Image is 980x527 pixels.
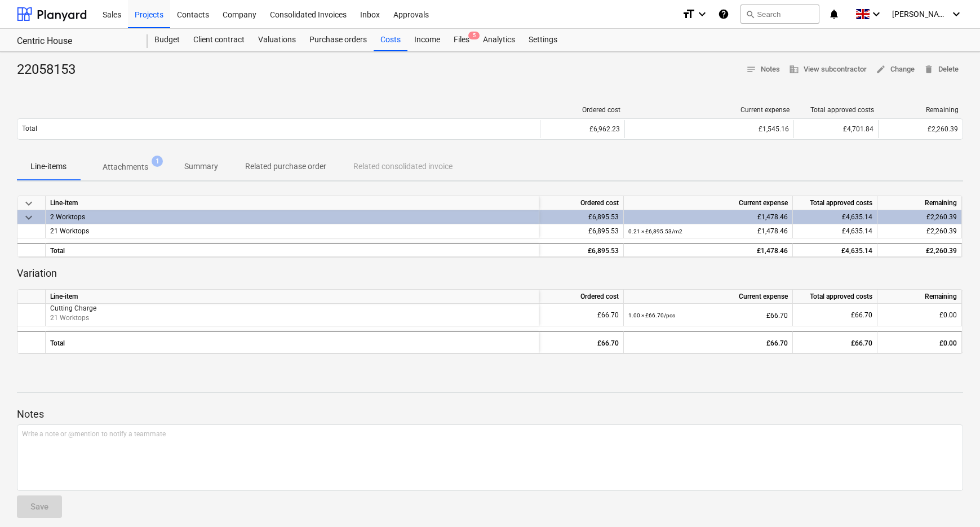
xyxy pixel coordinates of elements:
div: £2,260.39 [882,224,957,238]
div: Total approved costs [793,290,877,304]
div: £0.00 [882,332,957,355]
div: Line-item [46,290,539,304]
div: Current expense [624,196,793,210]
span: View subcontractor [789,63,867,76]
i: keyboard_arrow_down [950,7,963,21]
span: 21 Worktops [50,315,89,322]
span: 5 [468,32,480,39]
button: Notes [742,61,784,78]
iframe: Chat Widget [924,473,980,527]
button: Change [871,61,919,78]
div: £2,260.39 [882,210,957,224]
span: business [789,64,799,74]
a: Files5 [447,29,476,51]
div: £66.70 [797,332,872,355]
div: £66.70 [628,332,788,355]
small: 1.00 × £66.70 / pcs [628,312,675,318]
div: 2 Worktops [50,210,534,224]
div: 22058153 [17,61,85,79]
div: £1,478.46 [628,224,788,238]
span: edit [876,64,886,74]
div: £1,478.46 [628,210,788,224]
button: Search [740,5,819,24]
div: £66.70 [628,304,788,327]
a: Purchase orders [303,29,374,51]
p: Related purchase order [245,161,326,172]
a: Income [407,29,447,51]
span: [PERSON_NAME] [892,10,948,19]
span: delete [924,64,934,74]
div: £6,895.53 [544,244,619,258]
div: £1,545.16 [629,125,789,133]
span: notes [746,64,756,74]
div: Total [46,243,539,257]
div: Ordered cost [539,196,624,210]
span: Delete [924,63,959,76]
button: View subcontractor [784,61,871,78]
div: Remaining [877,290,962,304]
i: keyboard_arrow_down [695,7,709,21]
div: £4,635.14 [797,210,872,224]
div: Line-item [46,196,539,210]
div: £4,635.14 [797,244,872,258]
i: keyboard_arrow_down [870,7,883,21]
div: £2,260.39 [882,244,957,258]
div: Centric House [17,36,134,47]
p: Total [22,124,37,134]
div: £4,635.14 [797,224,872,238]
div: Current expense [624,290,793,304]
p: Variation [17,267,963,280]
div: Remaining [877,196,962,210]
div: £1,478.46 [628,244,788,258]
i: format_size [682,7,695,21]
span: keyboard_arrow_down [22,211,36,224]
p: Line-items [30,161,66,172]
div: £0.00 [882,304,957,326]
div: Total approved costs [799,106,874,114]
span: Notes [746,63,780,76]
a: Valuations [251,29,303,51]
div: Current expense [629,106,790,114]
div: £66.70 [544,332,619,355]
p: Attachments [103,161,148,173]
small: 0.21 × £6,895.53 / m2 [628,228,682,234]
a: Analytics [476,29,522,51]
div: Remaining [883,106,959,114]
div: £6,895.53 [544,210,619,224]
span: keyboard_arrow_down [22,197,36,210]
span: 21 Worktops [50,227,89,235]
p: Cutting Charge [50,304,534,313]
i: notifications [828,7,840,21]
div: Total approved costs [793,196,877,210]
div: Ordered cost [545,106,620,114]
p: Summary [184,161,218,172]
div: Ordered cost [539,290,624,304]
div: Files [447,29,476,51]
div: £2,260.39 [883,125,958,133]
span: 1 [152,156,163,167]
a: Budget [148,29,187,51]
a: Client contract [187,29,251,51]
div: £66.70 [797,304,872,326]
a: Costs [374,29,407,51]
div: £66.70 [544,304,619,326]
button: Delete [919,61,963,78]
div: £6,962.23 [545,125,620,133]
div: £6,895.53 [544,224,619,238]
p: Notes [17,408,963,421]
span: Change [876,63,915,76]
a: Settings [522,29,564,51]
div: Total [46,331,539,353]
span: search [746,10,755,19]
div: £4,701.84 [799,125,873,133]
i: Knowledge base [718,7,729,21]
